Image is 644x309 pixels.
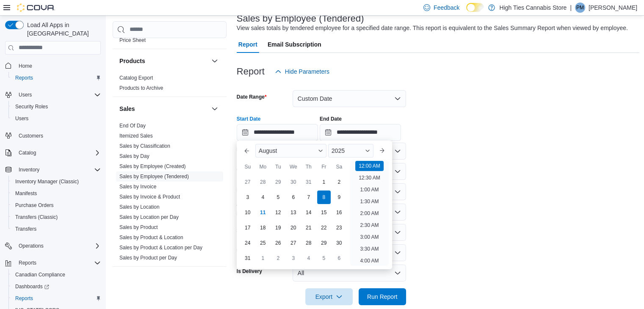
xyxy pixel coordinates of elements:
span: Sales by Product & Location per Day [119,244,202,251]
button: Reports [8,72,104,84]
span: Price Sheet [119,37,146,44]
a: Dashboards [8,281,104,292]
span: Customers [19,132,43,139]
div: Sales [113,121,227,266]
span: Sales by Location per Day [119,214,179,221]
span: Hide Parameters [285,67,329,76]
span: Reports [15,295,33,302]
div: day-1 [256,251,270,265]
a: Sales by Product per Day [119,255,177,261]
div: day-31 [302,175,315,189]
a: Transfers [12,224,40,234]
a: Reports [12,73,36,83]
a: Sales by Product [119,224,158,230]
span: Operations [15,241,101,251]
span: Transfers (Classic) [12,212,101,222]
span: Sales by Invoice [119,183,156,190]
button: Catalog [15,148,39,158]
span: Feedback [434,3,459,12]
span: Canadian Compliance [12,270,101,280]
p: [PERSON_NAME] [589,3,637,13]
span: Users [15,90,101,100]
div: Mo [256,160,270,174]
div: day-26 [271,236,285,250]
button: All [293,265,406,281]
button: Reports [8,292,104,304]
div: day-25 [256,236,270,250]
label: Start Date [237,116,261,122]
span: Users [15,115,28,122]
span: Sales by Employee (Tendered) [119,173,189,180]
button: Custom Date [293,90,406,107]
div: Pricing [113,35,227,49]
span: Catalog Export [119,74,153,81]
div: day-28 [302,236,315,250]
div: View sales totals by tendered employee for a specified date range. This report is equivalent to t... [237,24,628,33]
a: Products to Archive [119,85,163,91]
span: Load All Apps in [GEOGRAPHIC_DATA] [24,21,101,38]
div: day-23 [332,221,346,235]
div: day-21 [302,221,315,235]
div: day-12 [271,206,285,219]
div: day-27 [241,175,254,189]
span: Canadian Compliance [15,271,65,278]
div: day-6 [287,190,300,204]
div: day-11 [256,206,270,219]
div: day-22 [317,221,331,235]
div: day-29 [271,175,285,189]
a: Security Roles [12,102,51,112]
button: Home [2,60,104,72]
button: Products [119,57,208,65]
span: Manifests [12,188,101,199]
a: Purchase Orders [12,200,57,210]
div: day-29 [317,236,331,250]
button: Operations [15,241,47,251]
a: Sales by Location per Day [119,214,179,220]
button: Users [8,113,104,124]
div: Fr [317,160,331,174]
div: day-3 [287,251,300,265]
span: Run Report [367,292,398,301]
li: 2:30 AM [357,220,382,230]
h3: Products [119,57,145,65]
div: day-16 [332,206,346,219]
button: Inventory Manager (Classic) [8,176,104,188]
h3: Sales by Employee (Tendered) [237,14,364,24]
li: 2:00 AM [357,208,382,218]
div: day-19 [271,221,285,235]
a: Reports [12,293,36,303]
div: August, 2025 [240,174,347,266]
li: 3:30 AM [357,244,382,254]
span: Operations [19,243,44,249]
button: Users [15,90,35,100]
p: High Ties Cannabis Store [499,3,567,13]
span: Export [310,288,348,305]
div: day-30 [287,175,300,189]
span: Email Subscription [268,36,321,53]
a: Sales by Location [119,204,160,210]
button: Open list of options [394,209,401,215]
button: Previous Month [240,144,254,157]
div: day-18 [256,221,270,235]
li: 3:00 AM [357,232,382,242]
a: Itemized Sales [119,133,153,139]
span: Purchase Orders [12,200,101,210]
span: Reports [12,293,101,303]
button: Reports [15,258,40,268]
span: Manifests [15,190,37,197]
span: Users [12,113,101,124]
span: PM [576,3,584,13]
button: Open list of options [394,168,401,175]
div: day-27 [287,236,300,250]
div: day-30 [332,236,346,250]
button: Catalog [2,147,104,159]
div: day-4 [256,190,270,204]
h3: Sales [119,105,135,113]
span: Transfers (Classic) [15,214,58,221]
a: Sales by Employee (Tendered) [119,174,189,179]
span: Home [19,63,32,69]
div: day-14 [302,206,315,219]
h3: Report [237,66,265,77]
ul: Time [350,161,389,266]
